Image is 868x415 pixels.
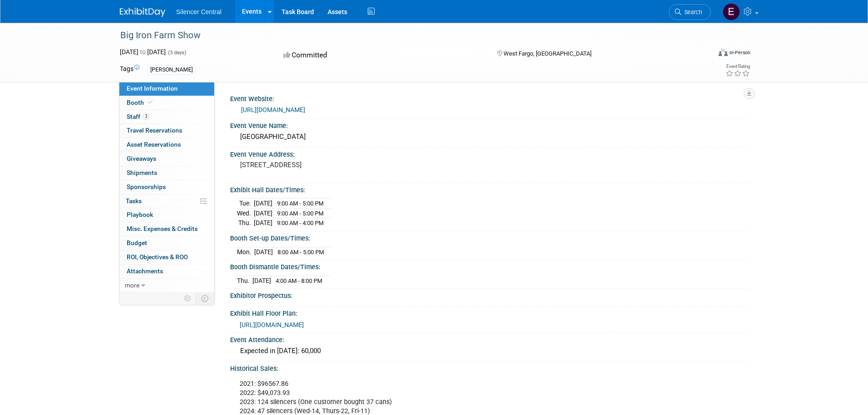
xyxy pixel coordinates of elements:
i: Booth reservation complete [148,100,153,105]
span: Tasks [126,197,142,205]
pre: [STREET_ADDRESS] [240,161,436,169]
div: In-Person [729,49,750,56]
a: Sponsorships [119,180,214,194]
a: Budget [119,236,214,250]
span: Budget [127,239,147,246]
a: Staff3 [119,110,214,124]
span: to [139,48,147,56]
div: [PERSON_NAME] [148,65,195,75]
a: Booth [119,96,214,110]
a: Event Information [119,82,214,96]
div: Exhibit Hall Floor Plan: [230,307,749,318]
span: Shipments [127,169,157,176]
span: 8:00 AM - 5:00 PM [277,249,324,256]
a: Playbook [119,208,214,222]
span: 4:00 AM - 8:00 PM [276,277,322,284]
span: 9:00 AM - 5:00 PM [277,210,324,217]
td: Thu. [237,276,252,285]
td: [DATE] [254,208,272,218]
a: Tasks [119,195,214,208]
td: Toggle Event Tabs [195,292,214,304]
td: [DATE] [252,276,271,285]
span: (3 days) [167,50,186,56]
span: 9:00 AM - 4:00 PM [277,220,324,226]
div: Event Venue Address: [230,148,749,159]
div: Exhibit Hall Dates/Times: [230,183,749,195]
span: Event Information [127,85,178,92]
span: Silencer Central [176,8,222,15]
span: Attachments [127,267,163,275]
td: Mon. [237,247,254,256]
a: Asset Reservations [119,138,214,152]
span: West Fargo, [GEOGRAPHIC_DATA] [503,50,591,57]
div: [GEOGRAPHIC_DATA] [237,130,742,144]
td: [DATE] [254,247,273,256]
span: [DATE] [DATE] [120,48,166,56]
span: Search [681,9,702,15]
span: Playbook [127,211,153,218]
td: Tue. [237,199,254,209]
div: Event Rating [725,64,750,69]
span: Misc. Expenses & Credits [127,225,198,232]
td: Wed. [237,208,254,218]
span: 3 [143,113,149,120]
div: Committed [281,47,482,63]
a: Search [669,4,711,20]
td: Tags [120,64,139,75]
div: Event Format [657,47,751,61]
div: Expected in [DATE]: 60,000 [237,344,742,358]
td: Personalize Event Tab Strip [180,292,196,304]
a: Giveaways [119,152,214,166]
a: Travel Reservations [119,124,214,138]
span: Travel Reservations [127,127,182,134]
span: Booth [127,99,154,106]
a: Attachments [119,265,214,278]
a: [URL][DOMAIN_NAME] [241,106,305,113]
a: ROI, Objectives & ROO [119,251,214,264]
div: Booth Dismantle Dates/Times: [230,260,749,272]
td: [DATE] [254,199,272,209]
img: Emma Houwman [723,3,740,20]
a: more [119,279,214,292]
div: Event Attendance: [230,333,749,344]
a: [URL][DOMAIN_NAME] [240,321,304,328]
a: Misc. Expenses & Credits [119,222,214,236]
span: Sponsorships [127,183,166,190]
div: Event Website: [230,92,749,103]
a: Shipments [119,166,214,180]
span: 9:00 AM - 5:00 PM [277,200,324,207]
img: ExhibitDay [120,8,165,17]
span: Giveaways [127,155,156,162]
div: Booth Set-up Dates/Times: [230,231,749,243]
span: ROI, Objectives & ROO [127,253,188,261]
div: Historical Sales: [230,362,749,373]
span: Staff [127,113,149,120]
div: Event Venue Name: [230,119,749,130]
div: Exhibitor Prospectus: [230,289,749,300]
td: Thu. [237,218,254,228]
div: Big Iron Farm Show [117,27,697,44]
td: [DATE] [254,218,272,228]
img: Format-Inperson.png [719,49,728,56]
span: more [125,282,139,289]
span: Asset Reservations [127,141,181,148]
